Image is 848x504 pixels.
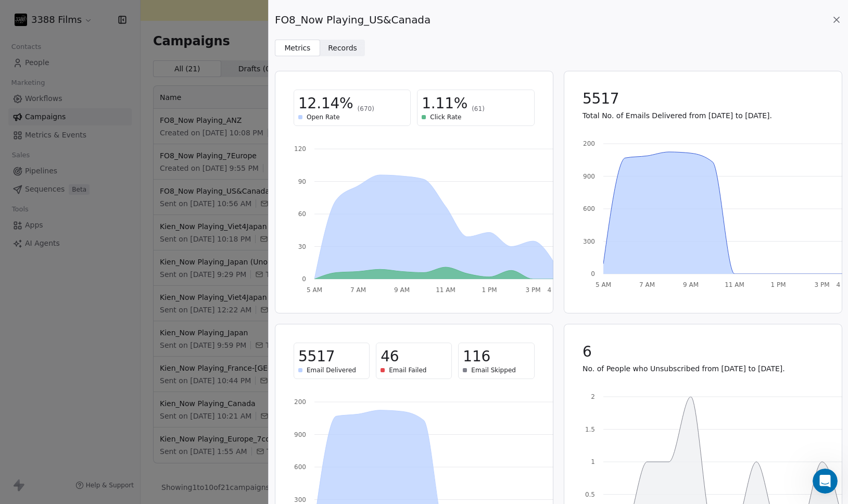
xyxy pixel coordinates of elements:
tspan: 2 [591,393,595,400]
p: Total No. of Emails Delivered from [DATE] to [DATE]. [583,110,824,121]
span: 116 [463,347,490,366]
span: Email Skipped [471,366,516,374]
tspan: 900 [294,431,306,438]
span: Help [165,351,182,358]
div: Send us a message [10,182,198,211]
img: Profile image for Siddarth [41,17,61,37]
img: Mrinal avatar [29,156,41,169]
tspan: 3 PM [525,286,540,294]
tspan: 7 AM [350,286,366,294]
tspan: 11 AM [725,281,744,288]
tspan: 0.5 [585,491,594,498]
div: • 54m ago [85,157,121,168]
tspan: 30 [298,243,306,250]
tspan: 5 AM [595,281,611,288]
img: Profile image for Harinder [60,17,81,37]
tspan: 9 AM [682,281,698,288]
button: Help [139,325,208,367]
div: Swipe One [44,157,83,168]
span: 46 [381,347,399,366]
tspan: 7 AM [639,281,654,288]
tspan: 90 [298,178,306,185]
div: Recent messageHarinder avatarSiddarth avatarMrinal avatarYou’ll get replies here and in your emai... [10,122,198,177]
img: Harinder avatar [24,148,37,160]
img: Profile image for Mrinal [21,17,42,37]
tspan: 1200 [290,398,306,406]
tspan: 300 [583,238,595,245]
tspan: 3 PM [814,281,829,288]
span: Home [23,351,46,358]
span: 1.11% [422,94,467,113]
span: (670) [358,105,374,113]
span: 6 [583,343,592,361]
span: Open Rate [307,113,340,121]
span: Email Failed [389,366,426,374]
tspan: 4 PM [547,286,562,294]
p: No. of People who Unsubscribed from [DATE] to [DATE]. [583,363,824,374]
div: Send us a message [21,191,174,202]
tspan: 11 AM [436,286,455,294]
tspan: 1 PM [482,286,497,294]
span: 12.14% [298,94,353,113]
div: Close [179,17,198,35]
tspan: 60 [298,210,306,218]
tspan: 5 AM [307,286,322,294]
tspan: 600 [583,205,595,212]
tspan: 1 [591,458,595,465]
div: Harinder avatarSiddarth avatarMrinal avatarYou’ll get replies here and in your email: ✉️ [EMAIL_A... [11,138,197,177]
span: You’ll get replies here and in your email: ✉️ [EMAIL_ADDRESS][DOMAIN_NAME] Our usual reply time 🕒... [44,147,442,156]
tspan: 0 [302,275,306,283]
tspan: 120 [294,145,306,153]
span: Records [328,43,357,54]
tspan: 1 PM [770,281,786,288]
tspan: 300 [294,496,306,503]
tspan: 600 [294,463,306,471]
p: Hi Thien 👋 [21,74,187,92]
iframe: Intercom live chat [813,469,838,494]
button: Messages [69,325,138,367]
div: Recent message [21,131,187,142]
span: Messages [86,351,122,358]
tspan: 0 [591,270,595,278]
span: Click Rate [430,113,461,121]
span: (61) [472,105,485,113]
p: How can we help? [21,92,187,109]
tspan: 1200 [579,140,595,147]
tspan: 900 [583,173,595,180]
tspan: 1.5 [585,426,594,433]
tspan: 9 AM [394,286,410,294]
img: Siddarth avatar [20,156,32,169]
span: FO8_Now Playing_US&Canada [275,12,431,27]
span: 5517 [298,347,335,366]
span: 5517 [583,90,619,108]
span: Email Delivered [307,366,356,374]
